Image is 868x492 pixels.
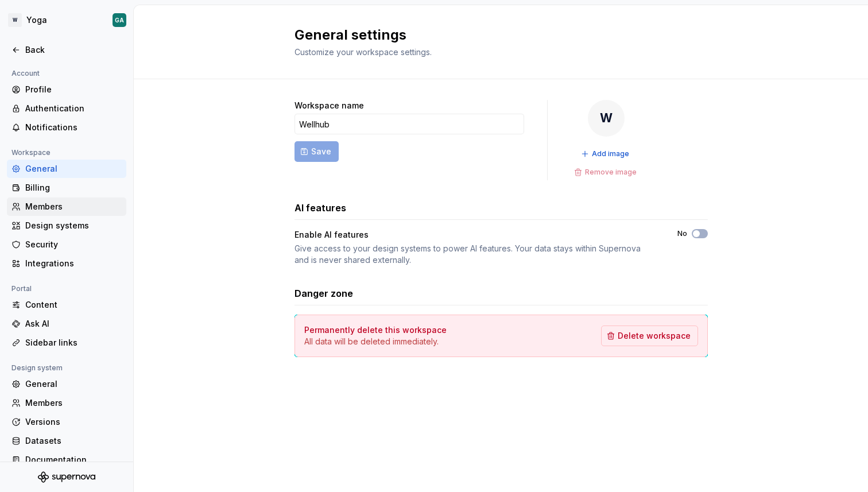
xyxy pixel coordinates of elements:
[677,229,687,238] label: No
[304,324,447,336] h4: Permanently delete this workspace
[2,7,131,33] button: WYogaGA
[7,375,126,393] a: General
[25,44,122,56] div: Back
[304,336,447,347] p: All data will be deleted immediately.
[7,235,126,254] a: Security
[25,299,122,311] div: Content
[7,41,126,59] a: Back
[25,337,122,348] div: Sidebar links
[7,160,126,178] a: General
[7,67,44,80] div: Account
[592,149,629,158] span: Add image
[7,296,126,314] a: Content
[7,99,126,118] a: Authentication
[7,282,36,296] div: Portal
[294,286,353,300] h3: Danger zone
[25,201,122,212] div: Members
[7,146,55,160] div: Workspace
[7,254,126,273] a: Integrations
[7,394,126,412] a: Members
[25,103,122,114] div: Authentication
[25,378,122,390] div: General
[115,16,124,25] div: GA
[7,413,126,431] a: Versions
[588,100,625,137] div: W
[25,239,122,250] div: Security
[7,432,126,450] a: Datasets
[25,318,122,330] div: Ask AI
[7,216,126,235] a: Design systems
[38,471,95,483] svg: Supernova Logo
[601,326,698,346] button: Delete workspace
[25,397,122,409] div: Members
[7,118,126,137] a: Notifications
[7,451,126,469] a: Documentation
[578,146,634,162] button: Add image
[25,416,122,428] div: Versions
[25,258,122,269] div: Integrations
[294,100,364,111] label: Workspace name
[25,84,122,95] div: Profile
[7,334,126,352] a: Sidebar links
[8,13,22,27] div: W
[7,197,126,216] a: Members
[294,201,346,215] h3: AI features
[26,14,47,26] div: Yoga
[7,80,126,99] a: Profile
[294,243,657,266] div: Give access to your design systems to power AI features. Your data stays within Supernova and is ...
[25,182,122,193] div: Billing
[7,179,126,197] a: Billing
[25,454,122,466] div: Documentation
[7,315,126,333] a: Ask AI
[7,361,67,375] div: Design system
[25,163,122,175] div: General
[25,435,122,447] div: Datasets
[618,330,691,342] span: Delete workspace
[25,122,122,133] div: Notifications
[294,47,432,57] span: Customize your workspace settings.
[294,26,694,44] h2: General settings
[25,220,122,231] div: Design systems
[294,229,657,241] div: Enable AI features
